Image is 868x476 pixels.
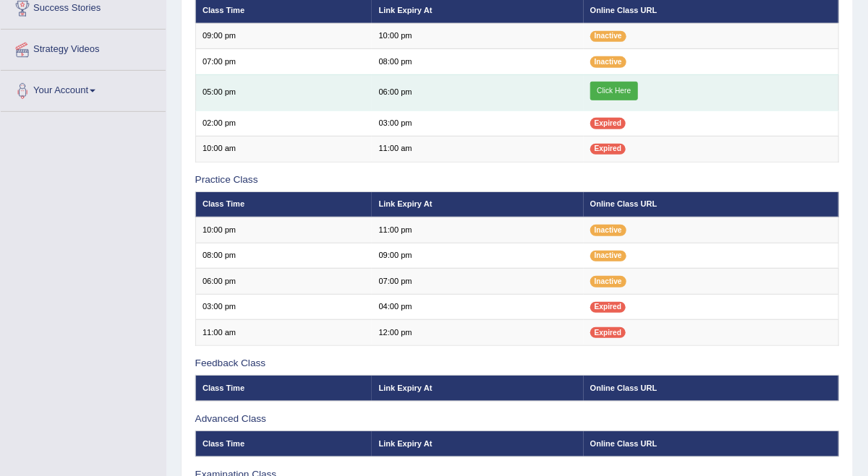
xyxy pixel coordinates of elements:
span: Inactive [590,31,626,42]
td: 10:00 pm [195,217,372,243]
td: 09:00 pm [195,23,372,48]
td: 07:00 pm [372,269,583,294]
td: 03:00 pm [372,111,583,136]
h3: Feedback Class [195,358,840,369]
th: Class Time [195,376,372,401]
td: 10:00 pm [372,23,583,48]
td: 12:00 pm [372,320,583,345]
span: Inactive [590,56,626,67]
span: Expired [590,302,626,313]
th: Online Class URL [584,192,839,217]
span: Expired [590,118,626,129]
td: 05:00 pm [195,74,372,111]
h3: Practice Class [195,175,840,186]
span: Inactive [590,276,626,287]
th: Online Class URL [584,376,839,401]
td: 03:00 pm [195,294,372,319]
td: 11:00 am [372,137,583,162]
a: Your Account [1,71,166,107]
td: 11:00 pm [372,217,583,243]
td: 08:00 pm [372,49,583,74]
td: 07:00 pm [195,49,372,74]
span: Inactive [590,225,626,235]
td: 10:00 am [195,137,372,162]
th: Link Expiry At [372,376,583,401]
th: Link Expiry At [372,192,583,217]
th: Link Expiry At [372,431,583,456]
th: Online Class URL [584,431,839,456]
a: Click Here [590,82,638,100]
span: Expired [590,327,626,338]
span: Expired [590,144,626,155]
th: Class Time [195,192,372,217]
td: 11:00 am [195,320,372,345]
td: 04:00 pm [372,294,583,319]
h3: Advanced Class [195,414,840,425]
td: 08:00 pm [195,243,372,268]
td: 06:00 pm [372,74,583,111]
td: 09:00 pm [372,243,583,268]
th: Class Time [195,431,372,456]
span: Inactive [590,251,626,261]
td: 02:00 pm [195,111,372,136]
a: Strategy Videos [1,30,166,66]
td: 06:00 pm [195,269,372,294]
